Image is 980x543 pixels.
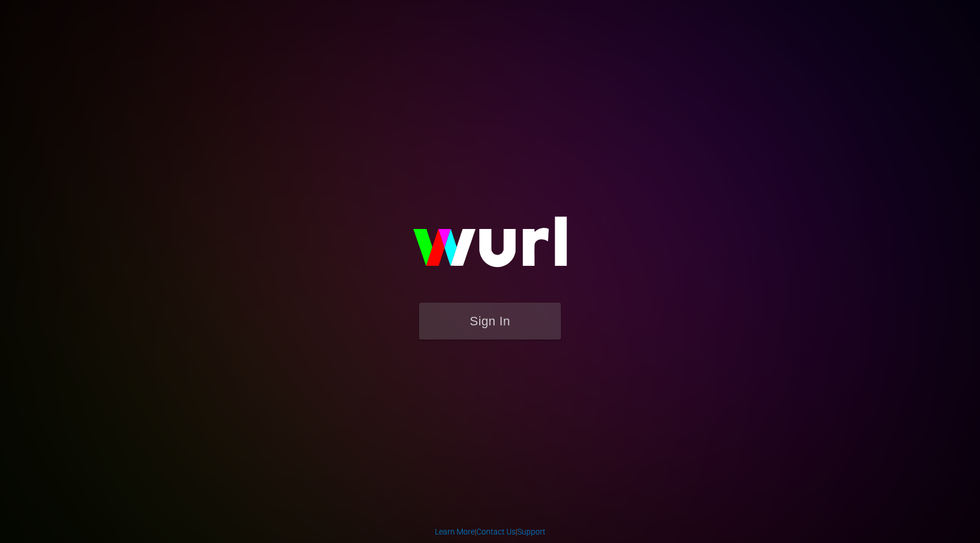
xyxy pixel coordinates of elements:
div: | | [435,526,546,537]
a: Support [517,527,546,536]
a: Learn More [435,527,475,536]
a: Contact Us [476,527,516,536]
img: wurl-logo-on-black-223613ac3d8ba8fe6dc639794a292ebdb59501304c7dfd60c99c58986ef67473.svg [377,192,603,302]
button: Sign In [419,303,561,340]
